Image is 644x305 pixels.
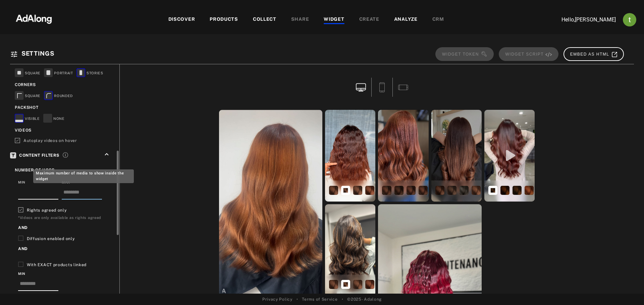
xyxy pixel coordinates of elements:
img: Majirel Copper 5.4 60ml [407,186,416,195]
img: Majirel 7.35 [329,280,338,289]
div: SQUARE [15,91,41,101]
div: NONE [43,114,65,124]
div: Min [18,271,109,276]
img: ACg8ocJj1Mp6hOb8A41jL1uwSMxz7God0ICt0FEFk954meAQ=s96-c [623,13,636,26]
div: ROUNDED [44,91,73,101]
div: VISIBLE [15,114,40,124]
span: Autoplay videos on hover [23,138,77,143]
img: Coloración Majirel 7.35 [341,186,350,195]
span: © 2025 - Adalong [347,296,382,302]
p: AND [18,225,109,231]
div: open the preview of the instagram content created by bobsandbeehives [483,108,536,203]
div: Videos [15,127,109,133]
span: Settings [21,50,54,57]
span: • [342,296,343,302]
div: open the preview of the instagram content created by hairzzz__hackr_04 [324,108,377,203]
img: MAJIREL RESTAGE 5 [460,186,469,195]
p: AND [18,246,109,252]
a: Terms of Service [302,296,337,302]
img: Majirel 4.45 Châtain Cuivré Acajou [500,186,509,195]
div: SHARE [291,16,309,24]
img: 63233d7d88ed69de3c212112c67096b6.png [4,8,63,28]
img: Coloración Majirel 7.35 [341,280,350,289]
a: Privacy Policy [262,296,292,302]
div: Maximum number of media to show inside the widget [62,188,105,200]
div: open the preview of the instagram content created by hairbydarceymccourt [218,108,324,297]
img: Majirel 7.35 Blond Doré Acajou [365,186,374,195]
div: COLLECT [253,16,276,24]
img: Majirel 7.35 Blond Doré Acajou [353,280,362,289]
div: STORIES [76,68,103,78]
div: ANALYZE [394,16,418,24]
span: EMBED AS HTML [570,52,618,57]
div: Minimum number of media required for the widget to display [18,188,62,200]
div: packshot [15,104,109,110]
div: *Videos are only available as rights agreed [18,215,109,221]
div: SQUARE [15,68,41,78]
div: CREATE [359,16,379,24]
span: Set minimum and maximum content limits and filter by rights, diffusion, and product links [63,151,68,158]
iframe: Chat Widget [610,273,644,305]
i: keyboard_arrow_up [103,151,110,158]
span: With EXACT products linked [27,262,87,267]
div: open the preview of the instagram content created by sahinaparweenofficial [324,203,377,297]
img: Majirel 5.4 [382,186,391,195]
div: Maximum number of media to show inside the widget [33,169,134,183]
img: Coloración Majirel 4.45 [488,186,497,195]
div: corners [15,82,109,88]
span: • [297,296,298,302]
img: Majirel 7.35 Blond Doré Acajou [353,186,362,195]
button: EMBED AS HTML [563,47,624,61]
img: Majirel Gold 7.35 60ml [365,280,374,289]
div: PRODUCTS [210,16,238,24]
button: Account settings [621,11,638,28]
img: Majirel Χάλκινο 7.4 [525,186,534,195]
img: Majirel 7.35 [329,186,338,195]
img: Majirel 7.35 [472,186,481,195]
span: ⚠️ Please save or reset your changes to copy the script [499,47,558,61]
div: PORTRAIT [44,68,73,78]
div: WIDGET [324,16,344,24]
span: ⚠️ Please save or reset your changes to copy the token [435,47,494,61]
p: Hello, [PERSON_NAME] [549,16,616,24]
img: Majirel 5.4 Châtain Clair Mocca [394,186,404,195]
img: Majirel 5.4 Châtain Clair Cuivré [419,186,428,195]
img: MAJIREL RESTAGE 6.35 [435,186,444,195]
img: Coloración Majirel 6.35 [447,186,457,195]
span: Rights agreed only [27,208,67,213]
span: Content Filters [10,153,59,158]
div: open the preview of the instagram content created by caitlinchapmanhair [377,108,430,203]
div: Min [18,180,62,185]
div: open the preview of the instagram content created by salonsabinakrainova [430,108,483,203]
img: Majirel 4.45 Châtain Cuivré Acajou [513,186,522,195]
div: Number of UGCs [15,167,109,173]
div: DISCOVER [168,16,195,24]
span: Diffusion enabled only [27,236,74,241]
div: CRM [432,16,444,24]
